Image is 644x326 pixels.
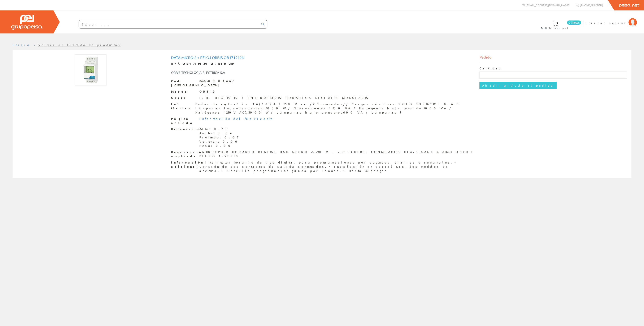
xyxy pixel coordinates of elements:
span: Pedido actual [541,26,570,30]
div: INTERRUPTOR HORARIO DIGITAL DATA MICRO 2+ 230 V . 2 CIRCUITOS CONMUTADOS DIA/SEMANA 32 MEMO ON/OF... [199,150,473,158]
div: Ref. [171,62,473,66]
div: Ancho: 0.04 [199,131,240,135]
span: Iniciar sesión [586,21,626,25]
div: ORBIS TECNOLOGÍA ELECTRICA S.A [168,70,348,75]
a: Información del fabricante [199,117,274,120]
span: [EMAIL_ADDRESS][DOMAIN_NAME] [526,3,570,7]
div: Pedido [479,54,627,62]
span: 0 línea/s [567,20,581,25]
div: Volumen: 0.00 [199,139,240,144]
span: Descripción ampliada [171,150,196,158]
div: Peso: 0.00 [199,144,240,148]
input: Añadir artículo al pedido [479,82,557,89]
span: Cod. [GEOGRAPHIC_DATA] [171,79,196,87]
span: Página artículo [171,117,196,125]
img: Grupo Peisa [11,15,43,30]
div: Alto: 0.10 [199,127,240,131]
img: Foto artículo Data Micro-2 + Reloj Orbis Ob171912n (150x150) [75,54,106,86]
span: Serie [171,96,196,100]
a: Inicio [13,43,30,47]
div: 8426709001667 [199,79,233,83]
span: Marca [171,89,196,94]
div: • Interruptor horario de tipo digital para programaciones por segundos, diarias o semanales.• Ver... [199,160,473,173]
strong: OB171912N ORBI0249 [183,62,234,65]
span: [PHONE_NUMBER] [580,3,603,7]
input: Buscar ... [79,20,259,28]
a: Iniciar sesión [586,17,637,21]
span: Inf. técnica [171,102,192,110]
div: I.H. DIGITALES 1 INTERRUPTORES HORARIOS DIGITALES MODULARES [199,96,370,100]
a: Volver al listado de productos [38,43,121,47]
div: ORBIS [199,89,216,94]
label: Cantidad [479,66,502,70]
div: Poder de ruptura: 2 x 16(10) A / 250 V ac /2 Conmutados// Cargas máximas SOLO CONTACTOS N.A.: Lám... [195,102,473,115]
span: Dimensiones [171,127,196,131]
h1: Data Micro-2 + Reloj Orbis Ob171912n [171,55,473,60]
div: Profundo: 0.07 [199,135,240,139]
span: Información adicional [171,160,196,169]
